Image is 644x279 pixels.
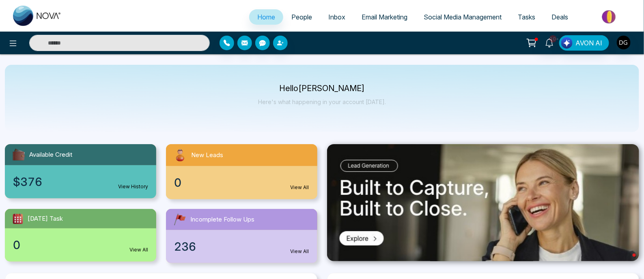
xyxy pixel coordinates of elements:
img: Lead Flow [561,37,573,49]
button: AVON AI [559,35,609,51]
a: Tasks [510,9,543,25]
span: Available Credit [29,150,72,160]
a: View All [291,248,309,255]
span: Incomplete Follow Ups [190,215,254,224]
span: Tasks [518,13,535,21]
span: [DATE] Task [28,214,63,224]
span: Deals [551,13,568,21]
span: Social Media Management [424,13,502,21]
span: Home [257,13,275,21]
span: AVON AI [575,38,602,48]
span: 10+ [549,35,557,43]
a: 10+ [540,35,559,49]
a: Email Marketing [353,9,416,25]
iframe: Intercom live chat [616,251,636,271]
span: 0 [13,236,20,253]
img: todayTask.svg [11,212,24,225]
span: Inbox [328,13,345,21]
a: Home [249,9,283,25]
p: Here's what happening in your account [DATE]. [258,98,386,105]
span: New Leads [191,151,223,160]
img: Nova CRM Logo [13,6,62,26]
a: Deals [543,9,576,25]
span: Email Marketing [362,13,407,21]
img: availableCredit.svg [11,147,26,162]
a: View All [291,184,309,191]
img: followUps.svg [172,212,187,227]
p: Hello [PERSON_NAME] [258,85,386,92]
img: Market-place.gif [580,8,639,26]
a: New Leads0View All [161,144,322,199]
span: People [291,13,312,21]
img: . [327,144,640,262]
a: Incomplete Follow Ups236View All [161,209,322,263]
a: People [283,9,320,25]
a: View History [118,183,148,190]
a: Social Media Management [416,9,510,25]
span: 236 [174,238,196,255]
span: $376 [13,173,42,190]
img: newLeads.svg [172,147,188,163]
a: View All [129,246,148,253]
a: Inbox [320,9,353,25]
img: User Avatar [617,36,631,49]
span: 0 [174,174,181,191]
